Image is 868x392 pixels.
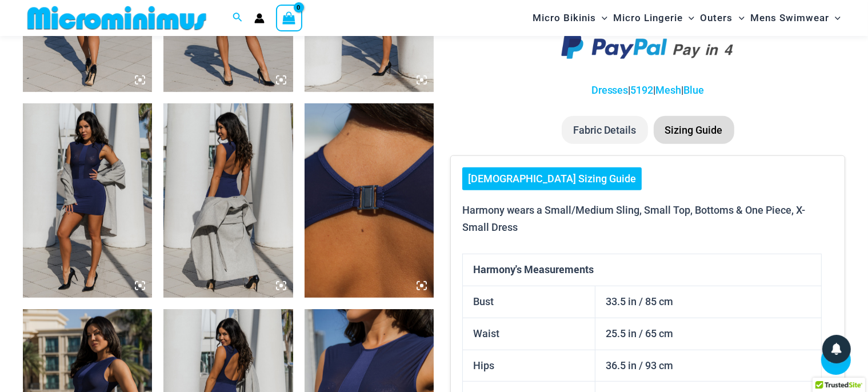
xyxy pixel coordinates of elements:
a: OutersMenu ToggleMenu Toggle [698,3,747,33]
span: Menu Toggle [596,3,607,33]
td: 25.5 in / 65 cm [595,318,822,350]
a: Mesh [656,84,682,96]
span: Menu Toggle [829,3,841,33]
a: Account icon link [254,13,265,23]
span: Menu Toggle [683,3,694,33]
a: 5192 [631,84,654,96]
td: Waist [463,318,595,350]
span: Micro Lingerie [613,3,683,33]
p: | | | [450,82,845,99]
a: [DEMOGRAPHIC_DATA] Sizing Guide [462,167,642,190]
img: Desire Me Navy 5192 Dress [163,103,293,298]
td: Bust [463,286,595,318]
td: 36.5 in / 93 cm [595,350,822,382]
td: Hips [463,350,595,382]
a: Blue [684,84,705,96]
a: Micro BikinisMenu ToggleMenu Toggle [530,3,610,33]
a: Mens SwimwearMenu ToggleMenu Toggle [747,3,843,33]
a: Search icon link [233,11,243,25]
span: Menu Toggle [733,3,745,33]
td: 33.5 in / 85 cm [595,286,822,318]
a: Micro LingerieMenu ToggleMenu Toggle [610,3,697,33]
a: View Shopping Cart, empty [276,5,302,31]
span: Micro Bikinis [533,3,596,33]
th: Harmony's Measurements [463,254,822,286]
img: Desire Me Navy 5192 Dress [305,103,434,298]
span: Mens Swimwear [750,3,829,33]
a: Dresses [591,84,629,96]
span: Outers [701,3,733,33]
img: Desire Me Navy 5192 Dress [23,103,152,298]
img: MM SHOP LOGO FLAT [23,5,211,31]
li: Sizing Guide [654,116,734,145]
li: Fabric Details [562,116,648,145]
p: Harmony wears a Small/Medium Sling, Small Top, Bottoms & One Piece, X-Small Dress [462,202,822,235]
nav: Site Navigation [528,2,845,34]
